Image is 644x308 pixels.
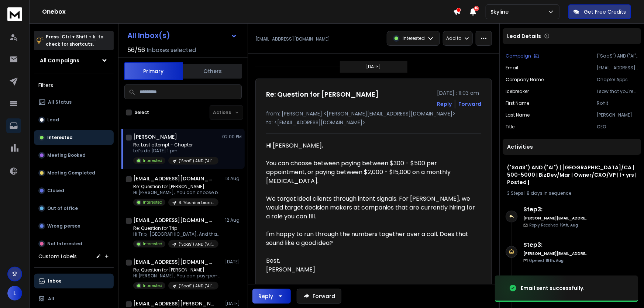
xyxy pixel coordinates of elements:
img: logo [7,7,22,21]
span: 3 Steps [507,190,523,196]
p: Interested [143,283,162,288]
p: CEO [597,124,638,130]
p: Rohit [597,100,638,106]
button: Reply [437,100,452,108]
button: Inbox [34,274,114,288]
span: Ctrl + Shift + k [61,32,96,41]
span: 8 days in sequence [527,190,571,196]
p: [DATE] [225,301,242,307]
p: [DATE] [366,64,381,70]
p: Re: Last attempt - Chapter [133,142,218,148]
p: Campaign [506,53,531,59]
p: Hi [PERSON_NAME], You can choose between [133,190,222,195]
button: L [7,286,22,301]
p: Not Interested [47,241,82,247]
p: Meeting Booked [47,152,86,158]
p: Opened [529,258,564,263]
p: [DATE] : 11:03 am [437,89,481,97]
button: All Campaigns [34,53,114,68]
button: Closed [34,183,114,198]
h1: [PERSON_NAME] [133,133,177,141]
button: All [34,291,114,306]
p: Press to check for shortcuts. [46,33,103,48]
p: [EMAIL_ADDRESS][DOMAIN_NAME] [597,65,638,71]
p: ("SaaS") AND ("AI") | [GEOGRAPHIC_DATA]/CA | 500-5000 | BizDev/Mar | Owner/CXO/VP | 1+ yrs | Post... [179,158,214,164]
div: Hi [PERSON_NAME], You can choose between paying between $300 - $500 per appointment, or paying be... [266,141,475,292]
h1: [EMAIL_ADDRESS][DOMAIN_NAME] [133,258,214,266]
p: Interested [143,158,162,163]
h1: Onebox [42,7,453,16]
p: Let’s do [DATE] 1 pm [133,148,218,154]
h3: Filters [34,80,114,90]
p: Meeting Completed [47,170,95,176]
p: [DATE] [225,259,242,265]
button: All Inbox(s) [121,28,243,43]
button: Primary [124,62,183,80]
span: 16 [474,6,479,11]
button: Meeting Booked [34,148,114,163]
p: Interested [403,35,425,41]
button: Reply [252,289,291,304]
span: 19th, Aug [545,258,564,263]
p: All [48,296,54,302]
div: Forward [458,100,481,108]
p: Re: Question for [PERSON_NAME] [133,267,222,273]
p: Skyline [490,8,512,15]
button: Lead [34,113,114,127]
p: 13 Aug [225,176,242,181]
button: Not Interested [34,236,114,251]
div: Activities [503,139,641,155]
p: Reply Received [529,222,578,228]
button: Get Free Credits [568,4,631,19]
p: B: "Machine Learning" , "AI" | US/CA | CEO/FOUNDER/OWNER | 50-500 [179,200,214,205]
p: icebreaker [506,89,529,94]
p: Out of office [47,205,78,211]
p: Re: Question for [PERSON_NAME] [133,184,222,190]
p: [EMAIL_ADDRESS][DOMAIN_NAME] [255,36,330,42]
p: Add to [446,35,461,41]
p: Lead Details [507,32,541,40]
p: Inbox [48,278,61,284]
p: Company Name [506,77,544,83]
p: 02:00 PM [222,134,242,140]
p: ("SaaS") AND ("AI") | [GEOGRAPHIC_DATA]/CA | 500-5000 | BizDev/Mar | Owner/CXO/VP | 1+ yrs | Post... [179,242,214,247]
p: HI [PERSON_NAME], You can pay-per-appointment, which [133,273,222,279]
label: Select [135,110,149,115]
div: Email sent successfully. [521,284,585,292]
p: Closed [47,188,64,194]
h1: All Inbox(s) [127,32,170,39]
span: 56 / 56 [127,46,145,55]
p: Interested [143,200,162,205]
button: Out of office [34,201,114,216]
p: Last Name [506,112,530,118]
span: 19th, Aug [560,222,578,228]
p: ("SaaS") AND ("AI") | [GEOGRAPHIC_DATA]/CA | 500-5000 | BizDev/Mar | Owner/CXO/VP | 1+ yrs | Post... [597,53,638,59]
p: Interested [143,241,162,247]
p: Wrong person [47,223,80,229]
div: | [507,190,637,196]
button: Wrong person [34,219,114,233]
h6: [PERSON_NAME][EMAIL_ADDRESS][PERSON_NAME][DOMAIN_NAME] [523,215,588,221]
p: 12 Aug [225,217,242,223]
p: [PERSON_NAME] [597,112,638,118]
button: Forward [297,289,341,304]
h1: [EMAIL_ADDRESS][DOMAIN_NAME] [133,217,214,224]
h1: Re: Question for [PERSON_NAME] [266,89,379,100]
p: title [506,124,514,130]
p: Lead [47,117,59,123]
h6: Step 3 : [523,240,588,249]
p: ("SaaS") AND ("AI") | [GEOGRAPHIC_DATA]/CA | 500-5000 | BizDev/Mar | Owner/CXO/VP | 1+ yrs | Post... [179,283,214,289]
div: Reply [258,293,273,300]
button: All Status [34,95,114,110]
p: All Status [48,99,72,105]
h1: [EMAIL_ADDRESS][DOMAIN_NAME] [133,175,214,182]
button: Campaign [506,53,539,59]
h6: [PERSON_NAME][EMAIL_ADDRESS][PERSON_NAME][DOMAIN_NAME] [523,251,588,256]
p: Interested [47,135,73,141]
h3: Inboxes selected [147,46,196,55]
h3: Custom Labels [38,253,77,260]
button: Meeting Completed [34,166,114,180]
p: I saw that you're the CEO at Chapter Apps. I just helped a similar AI company land meetings with ... [597,89,638,94]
